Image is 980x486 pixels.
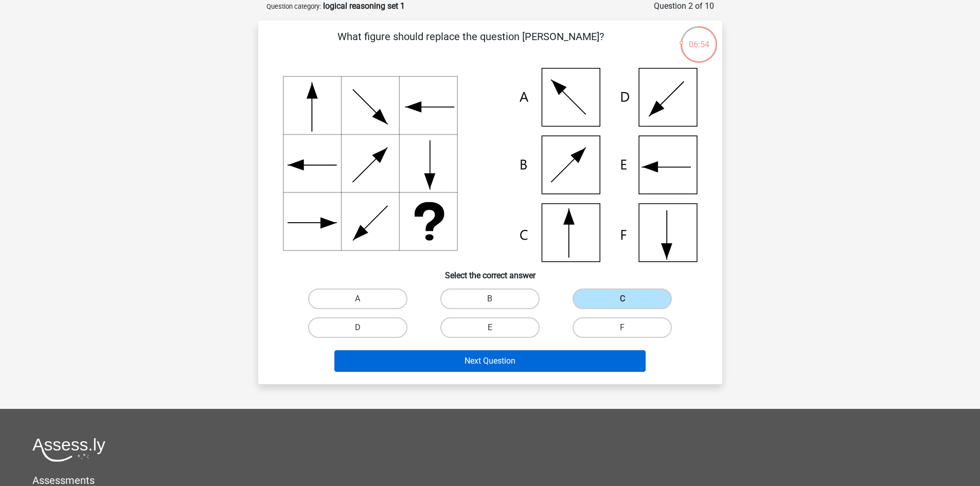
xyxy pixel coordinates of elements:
small: Question category: [266,3,321,10]
div: 06:54 [680,25,718,51]
strong: logical reasoning set 1 [323,1,405,11]
label: D [308,317,407,338]
label: A [308,289,407,309]
button: Next Question [334,350,646,372]
h6: Select the correct answer [275,262,706,280]
p: What figure should replace the question [PERSON_NAME]? [275,29,667,60]
label: B [440,289,540,309]
label: C [573,289,672,309]
label: F [573,317,672,338]
label: E [440,317,540,338]
img: Assessly logo [32,438,105,462]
